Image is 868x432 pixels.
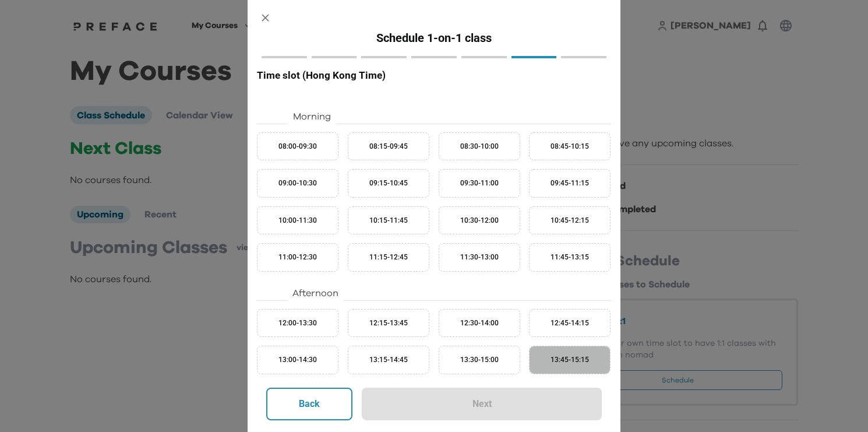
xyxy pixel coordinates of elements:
[348,243,429,272] button: 11:15-12:45
[299,397,320,411] p: Back
[257,206,338,235] button: 10:00-11:30
[529,243,611,272] button: 11:45-13:15
[439,206,520,235] button: 10:30-12:00
[529,206,611,235] button: 10:45-12:15
[439,243,520,272] button: 11:30-13:00
[439,309,520,338] button: 12:30-14:00
[257,243,338,272] button: 11:00-12:30
[348,132,429,161] button: 08:15-09:45
[439,346,520,374] button: 13:30-15:00
[529,346,611,374] button: 13:45-15:15
[257,132,338,161] button: 08:00-09:30
[439,132,520,161] button: 08:30-10:00
[257,309,338,338] button: 12:00-13:30
[529,132,611,161] button: 08:45-10:15
[266,388,352,420] button: Back
[287,286,344,300] span: Afternoon
[348,309,429,338] button: 12:15-13:45
[439,169,520,198] button: 09:30-11:00
[529,309,611,338] button: 12:45-14:15
[287,110,336,124] span: Morning
[348,206,429,235] button: 10:15-11:45
[257,31,611,45] h5: Schedule 1-on-1 class
[529,169,611,198] button: 09:45-11:15
[257,68,611,83] h6: Time slot (Hong Kong Time)
[257,346,338,374] button: 13:00-14:30
[348,346,429,374] button: 13:15-14:45
[348,169,429,198] button: 09:15-10:45
[257,169,338,198] button: 09:00-10:30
